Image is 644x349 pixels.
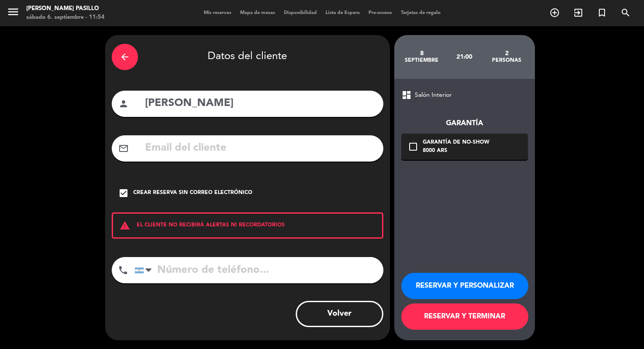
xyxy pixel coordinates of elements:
[280,11,321,15] span: Disponibilidad
[549,7,560,18] i: add_circle_outline
[134,257,383,283] input: Número de teléfono...
[7,5,20,21] button: menu
[144,139,377,157] input: Email del cliente
[364,11,396,15] span: Pre-acceso
[573,7,584,18] i: exit_to_app
[408,141,418,152] i: check_box_outline_blank
[620,7,631,18] i: search
[401,50,443,57] div: 8
[112,42,383,72] div: Datos del cliente
[120,52,130,62] i: arrow_back
[485,57,528,64] div: personas
[423,147,489,155] div: 8000 ARS
[423,138,489,147] div: Garantía de no-show
[401,57,443,64] div: septiembre
[118,99,129,109] i: person
[199,11,236,15] span: Mis reservas
[415,90,452,100] span: Salón Interior
[485,50,528,57] div: 2
[144,95,377,113] input: Nombre del cliente
[26,13,105,22] div: sábado 6. septiembre - 11:54
[113,220,137,231] i: warning
[118,188,129,198] i: check_box
[443,42,485,72] div: 21:00
[401,303,528,330] button: RESERVAR Y TERMINAR
[135,257,155,283] div: Argentina: +54
[396,11,445,15] span: Tarjetas de regalo
[7,5,20,18] i: menu
[133,189,252,197] div: Crear reserva sin correo electrónico
[321,11,364,15] span: Lista de Espera
[118,143,129,154] i: mail_outline
[296,301,383,327] button: Volver
[401,273,528,299] button: RESERVAR Y PERSONALIZAR
[26,4,105,13] div: [PERSON_NAME] Pasillo
[236,11,280,15] span: Mapa de mesas
[401,90,412,100] span: dashboard
[112,212,383,239] div: EL CLIENTE NO RECIBIRÁ ALERTAS NI RECORDATORIOS
[597,7,607,18] i: turned_in_not
[401,118,528,129] div: Garantía
[118,265,128,275] i: phone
